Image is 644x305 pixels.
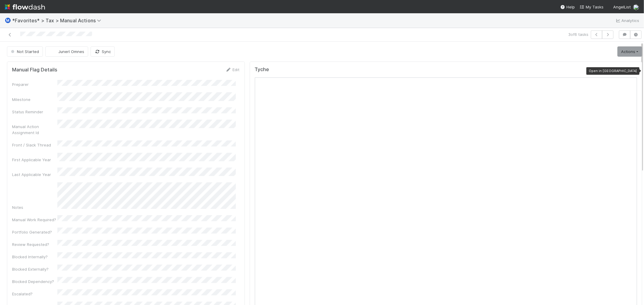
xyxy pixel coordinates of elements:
span: Junerl Omnes [58,49,84,54]
div: Review Requested? [12,241,57,247]
h5: Manual Flag Details [12,67,57,73]
img: logo-inverted-e16ddd16eac7371096b0.svg [5,2,45,12]
div: First Applicable Year [12,157,57,163]
a: Analytics [615,17,639,24]
div: Blocked Externally? [12,266,57,272]
span: My Tasks [580,5,604,9]
div: Escalated? [12,291,57,297]
div: Front / Slack Thread [12,142,57,148]
img: avatar_de77a991-7322-4664-a63d-98ba485ee9e0.png [50,49,56,55]
div: Manual Work Required? [12,217,57,223]
div: Notes [12,204,57,210]
div: Manual Action Assignment Id [12,124,57,136]
button: Junerl Omnes [45,46,88,57]
div: Portfolio Generated? [12,229,57,235]
div: Preparer [12,81,57,87]
span: *Favorites* > Tax > Manual Actions [12,17,104,24]
div: Milestone [12,96,57,102]
span: AngelList [613,5,631,9]
div: Status Reminder [12,109,57,115]
img: avatar_de77a991-7322-4664-a63d-98ba485ee9e0.png [633,4,639,10]
a: Actions [617,46,642,57]
a: Edit [226,67,240,72]
span: 3 of 6 tasks [568,31,588,37]
div: Last Applicable Year [12,171,57,178]
div: Blocked Dependency? [12,278,57,285]
span: Ⓜ️ [5,18,11,23]
button: Sync [91,46,115,57]
h5: Tyche [255,67,269,73]
div: Help [560,4,575,10]
div: Blocked Internally? [12,254,57,260]
a: My Tasks [580,4,604,10]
